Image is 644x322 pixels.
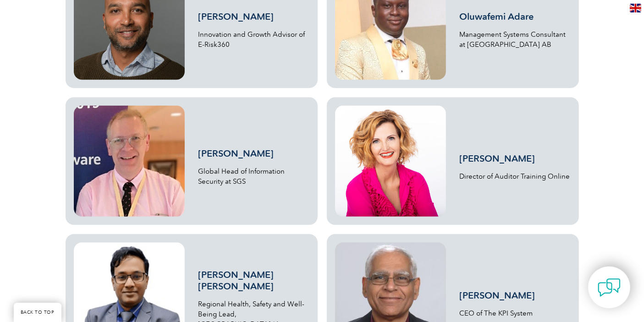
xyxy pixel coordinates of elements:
img: en [630,4,641,12]
p: Director of Auditor Training Online [460,171,571,181]
p: Management Systems Consultant at [GEOGRAPHIC_DATA] AB [460,29,571,50]
a: BACK TO TOP [14,303,61,322]
img: jackie [335,106,446,217]
img: contact-chat.png [598,276,621,299]
img: Willy [74,106,185,217]
p: CEO of The KPI System [460,308,571,318]
a: Oluwafemi Adare [460,11,534,22]
a: [PERSON_NAME] [460,153,535,164]
a: [PERSON_NAME] [198,148,274,159]
p: Innovation and Growth Advisor of E-Risk360 [198,29,309,50]
p: Global Head of Information Security at SGS [198,166,309,186]
a: [PERSON_NAME] [PERSON_NAME] [198,269,274,292]
a: [PERSON_NAME] [460,290,535,301]
a: [PERSON_NAME] [198,11,274,22]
